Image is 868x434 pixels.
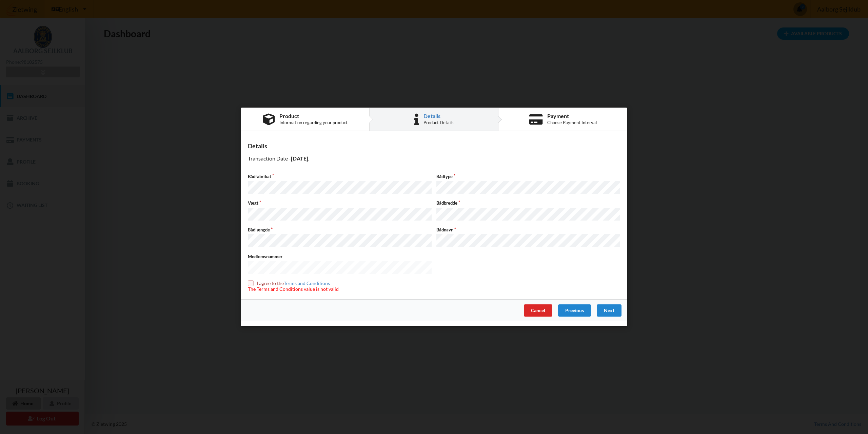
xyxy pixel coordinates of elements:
div: Product [279,113,348,119]
label: I agree to the [248,280,339,286]
a: Terms and Conditions [284,280,330,286]
div: Previous [558,305,591,317]
p: Transaction Date - . [248,155,620,163]
label: Bådnavn [436,227,620,233]
div: Payment [547,113,597,119]
div: Information regarding your product [279,120,348,126]
b: [DATE] [291,155,308,162]
label: Bådbredde [436,200,620,206]
div: Details [248,142,620,150]
div: Cancel [524,305,552,317]
label: Bådfabrikat [248,173,432,180]
div: Next [597,305,622,317]
label: Vægt [248,200,432,206]
span: The Terms and Conditions value is not valid [248,286,339,292]
div: Choose Payment Interval [547,120,597,126]
label: Bådlængde [248,227,432,233]
label: Bådtype [436,173,620,180]
label: Medlemsnummer [248,253,432,260]
div: Product Details [423,120,454,126]
div: Details [423,113,454,119]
